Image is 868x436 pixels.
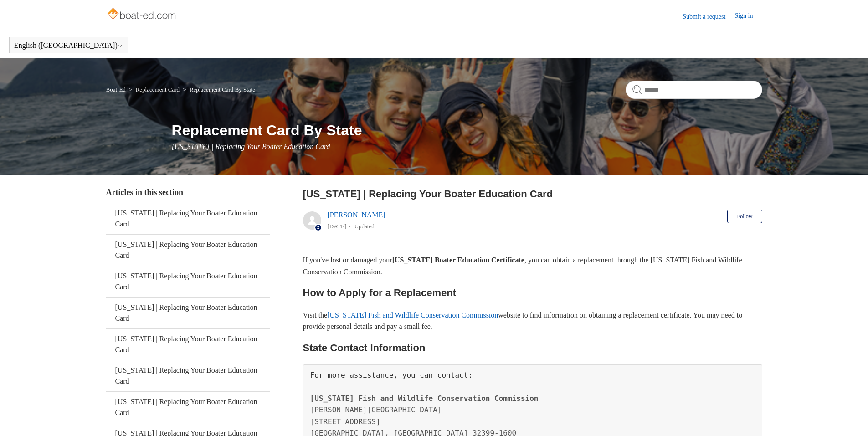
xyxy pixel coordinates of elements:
li: Updated [354,223,375,230]
a: Boat-Ed [106,86,126,93]
h1: Replacement Card By State [172,119,762,141]
a: [US_STATE] | Replacing Your Boater Education Card [106,235,270,266]
time: 05/23/2024, 10:55 [328,223,347,230]
a: [US_STATE] | Replacing Your Boater Education Card [106,392,270,423]
a: [US_STATE] | Replacing Your Boater Education Card [106,203,270,234]
a: Replacement Card By State [190,86,255,93]
h2: State Contact Information [303,340,762,356]
img: Boat-Ed Help Center home page [106,5,179,24]
li: Replacement Card [127,86,181,93]
a: [US_STATE] Fish and Wildlife Conservation Commission [327,311,498,319]
h2: How to Apply for a Replacement [303,285,762,301]
a: [US_STATE] | Replacing Your Boater Education Card [106,329,270,360]
a: [US_STATE] | Replacing Your Boater Education Card [106,266,270,297]
a: [US_STATE] | Replacing Your Boater Education Card [106,298,270,328]
a: Submit a request [683,12,734,21]
span: [US_STATE] | Replacing Your Boater Education Card [172,143,330,150]
li: Replacement Card By State [181,86,255,93]
span: [US_STATE] Fish and Wildlife Conservation Commission [310,394,539,403]
p: If you've lost or damaged your , you can obtain a replacement through the [US_STATE] Fish and Wil... [303,254,762,277]
a: Replacement Card [136,86,180,93]
button: English ([GEOGRAPHIC_DATA]) [14,41,123,50]
input: Search [626,81,762,99]
li: Boat-Ed [106,86,128,93]
a: [PERSON_NAME] [328,211,385,219]
a: Sign in [734,11,762,22]
span: [PERSON_NAME][GEOGRAPHIC_DATA] [310,405,442,414]
strong: [US_STATE] Boater Education Certificate [392,256,524,264]
a: [US_STATE] | Replacing Your Boater Education Card [106,360,270,391]
p: Visit the website to find information on obtaining a replacement certificate. You may need to pro... [303,309,762,333]
button: Follow Article [727,210,762,223]
h2: Florida | Replacing Your Boater Education Card [303,186,762,201]
span: Articles in this section [106,188,183,197]
div: Live chat [837,405,861,429]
